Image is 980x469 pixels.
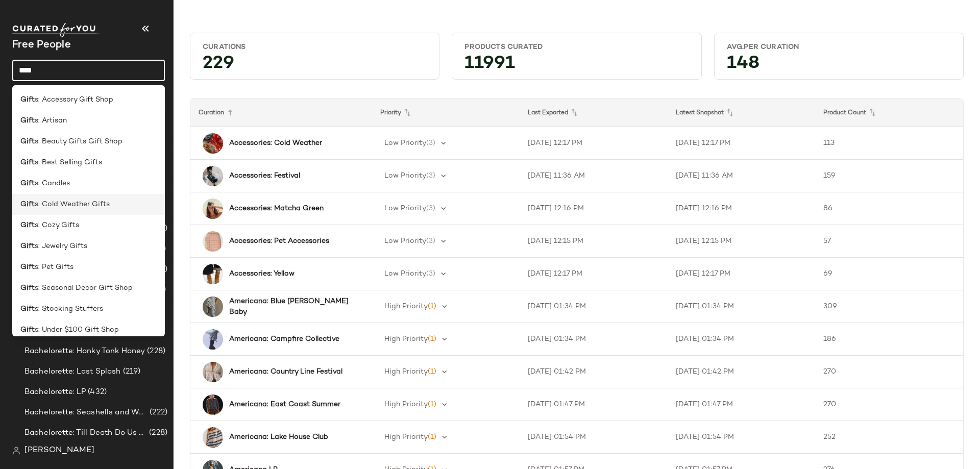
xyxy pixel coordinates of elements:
td: [DATE] 12:17 PM [520,258,668,290]
span: s: Artisan [35,115,67,126]
img: 102795622_040_0 [203,133,223,154]
td: [DATE] 01:54 PM [668,421,816,454]
span: High Priority [384,433,428,441]
td: [DATE] 12:17 PM [668,127,816,160]
span: s: Cozy Gifts [35,220,79,231]
div: Curations [203,42,427,52]
span: Bachelorette: LP [24,386,86,398]
b: Gift [20,220,35,231]
span: (432) [86,386,107,398]
span: Low Priority [384,270,426,278]
th: Priority [372,98,520,127]
td: [DATE] 12:15 PM [668,225,816,258]
span: s: Jewelry Gifts [35,241,87,252]
img: 95815080_004_b [203,231,223,252]
td: 270 [815,388,963,421]
span: Low Priority [384,172,426,180]
span: (3) [426,205,435,212]
td: 186 [815,323,963,356]
th: Curation [190,98,372,127]
td: [DATE] 01:42 PM [520,356,668,388]
b: Accessories: Cold Weather [229,138,322,149]
b: Americana: Lake House Club [229,432,328,442]
td: 113 [815,127,963,160]
b: Gift [20,262,35,273]
div: Avg.per Curation [727,42,951,52]
td: [DATE] 01:47 PM [520,388,668,421]
div: 11991 [456,56,697,75]
th: Product Count [815,98,963,127]
span: Low Priority [384,139,426,147]
b: Americana: Blue [PERSON_NAME] Baby [229,296,354,317]
b: Accessories: Pet Accessories [229,236,329,246]
div: 229 [194,56,435,75]
img: 92425776_042_0 [203,394,223,415]
td: 309 [815,290,963,323]
img: 103256988_072_a [203,264,223,284]
td: 159 [815,160,963,192]
td: 69 [815,258,963,290]
span: s: Accessory Gift Shop [35,94,113,105]
td: [DATE] 12:16 PM [520,192,668,225]
span: Bachelorette: Last Splash [24,366,121,378]
b: Gift [20,136,35,147]
span: s: Best Selling Gifts [35,157,102,168]
b: Americana: East Coast Summer [229,399,340,410]
b: Gift [20,115,35,126]
span: s: Seasonal Decor Gift Shop [35,283,133,293]
img: cfy_white_logo.C9jOOHJF.svg [12,23,99,37]
b: Gift [20,157,35,168]
span: (3) [426,270,435,278]
span: [PERSON_NAME] [24,445,94,457]
b: Accessories: Yellow [229,268,295,279]
img: 83674770_024_a [203,427,223,448]
td: [DATE] 11:36 AM [668,160,816,192]
td: [DATE] 01:54 PM [520,421,668,454]
td: [DATE] 12:15 PM [520,225,668,258]
span: s: Candles [35,178,70,189]
span: s: Under $100 Gift Shop [35,325,119,335]
span: (3) [426,139,435,147]
b: Gift [20,325,35,335]
span: High Priority [384,303,428,310]
span: Bachelorette: Honky Tonk Honey [24,345,145,357]
img: 101180578_092_f [203,297,223,317]
span: (228) [147,427,167,439]
span: (1) [428,303,436,310]
span: High Priority [384,335,428,343]
div: Products Curated [464,42,689,52]
td: [DATE] 12:17 PM [520,127,668,160]
img: 102203916_001_a [203,166,223,186]
b: Gift [20,94,35,105]
span: (228) [145,345,165,357]
b: Accessories: Matcha Green [229,203,324,214]
div: 148 [719,56,959,75]
td: [DATE] 12:16 PM [668,192,816,225]
span: Bachelorette: Seashells and Wedding Bells [24,407,148,418]
b: Accessories: Festival [229,170,300,181]
span: Current Company Name [12,40,71,51]
td: [DATE] 01:34 PM [668,323,816,356]
td: [DATE] 01:47 PM [668,388,816,421]
b: Gift [20,304,35,314]
b: Americana: Country Line Festival [229,366,342,377]
span: (219) [121,366,141,378]
span: (3) [426,172,435,180]
span: Low Priority [384,237,426,245]
span: (222) [148,407,167,418]
span: High Priority [384,368,428,376]
td: [DATE] 12:17 PM [668,258,816,290]
span: High Priority [384,401,428,408]
img: 99064768_031_a [203,199,223,219]
td: [DATE] 01:34 PM [520,290,668,323]
b: Gift [20,283,35,293]
span: Bachelorette: Till Death Do Us Party [24,427,147,439]
td: 86 [815,192,963,225]
span: (3) [426,237,435,245]
span: Low Priority [384,205,426,212]
img: svg%3e [12,447,20,455]
span: s: Cold Weather Gifts [35,199,110,210]
td: 270 [815,356,963,388]
img: 100714385_237_d [203,329,223,350]
span: (1) [428,335,436,343]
